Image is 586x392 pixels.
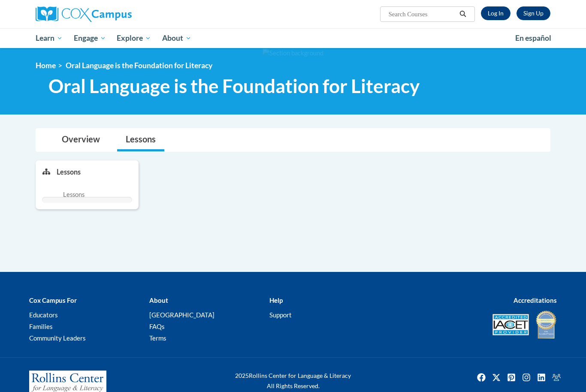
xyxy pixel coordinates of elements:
img: Instagram icon [520,371,533,384]
a: Learn [30,28,68,48]
a: Overview [53,129,109,151]
a: Pinterest [504,371,518,384]
img: Twitter icon [489,371,503,384]
span: Learn [36,33,63,43]
span: Lessons [63,190,85,199]
div: Rollins Center for Language & Literacy All Rights Reserved. [203,371,383,391]
a: Community Leaders [29,334,86,342]
a: Home [36,61,56,70]
a: Families [29,323,53,330]
div: Main menu [23,28,563,48]
a: Explore [111,28,157,48]
a: Log In [481,6,510,20]
span: Oral Language is the Foundation for Literacy [66,61,212,70]
a: Terms [149,334,166,342]
a: Linkedin [535,371,548,384]
a: Facebook Group [550,371,563,384]
span: Oral Language is the Foundation for Literacy [48,75,420,97]
p: Lessons [57,167,81,177]
a: Lessons [117,129,164,151]
img: Accredited IACET® Provider [492,314,529,335]
a: Register [517,6,550,20]
img: Facebook group icon [550,371,563,384]
a: Engage [68,28,112,48]
a: Instagram [520,371,533,384]
b: About [149,296,168,304]
input: Search Courses [388,9,456,19]
b: Help [269,296,283,304]
b: Accreditations [514,296,557,304]
a: Twitter [489,371,503,384]
img: Cox Campus [36,6,132,22]
a: Support [269,311,292,319]
a: FAQs [149,323,165,330]
span: En español [515,33,551,42]
b: Cox Campus For [29,296,77,304]
img: Section background [263,48,323,58]
img: IDA® Accredited [535,310,557,340]
a: About [157,28,197,48]
img: Pinterest icon [504,371,518,384]
span: Explore [117,33,151,43]
span: 2025 [235,372,249,379]
span: About [162,33,191,43]
a: Facebook [474,371,488,384]
a: Educators [29,311,58,319]
img: Facebook icon [474,371,488,384]
img: LinkedIn icon [535,371,548,384]
a: Cox Campus [36,6,199,22]
button: Search [456,9,469,19]
span: Engage [74,33,106,43]
a: En español [510,29,557,47]
a: [GEOGRAPHIC_DATA] [149,311,214,319]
